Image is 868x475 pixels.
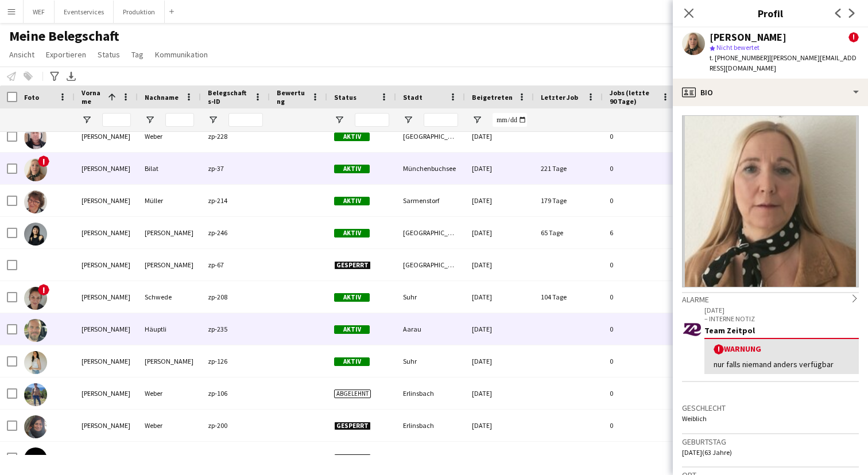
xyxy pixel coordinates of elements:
[93,47,125,62] a: Status
[493,113,527,127] input: Beigetreten Filtereingang
[465,217,534,248] div: [DATE]
[145,115,155,125] button: Filtermenü öffnen
[465,313,534,345] div: [DATE]
[396,249,465,281] div: [GEOGRAPHIC_DATA]
[24,447,47,470] img: Dudu Afsar
[403,115,413,125] button: Filtermenü öffnen
[534,217,603,248] div: 65 Tage
[75,442,138,473] div: Dudu
[465,345,534,377] div: [DATE]
[396,410,465,441] div: Erlinsbach
[24,383,47,406] img: Doris Weber
[603,120,677,152] div: 0
[201,153,270,184] div: zp-37
[334,357,370,366] span: Aktiv
[603,281,677,313] div: 0
[603,410,677,441] div: 0
[424,113,458,127] input: Stadt Filtereingang
[277,88,307,106] span: Bewertung
[396,281,465,313] div: Suhr
[334,325,370,334] span: Aktiv
[682,437,859,447] h3: Geburtstag
[673,79,868,106] div: Bio
[465,410,534,441] div: [DATE]
[396,442,465,473] div: Unterkulm
[704,314,859,323] p: – INTERNE NOTIZ
[610,88,657,106] span: Jobs (letzte 90 Tage)
[603,377,677,409] div: 0
[41,47,91,62] a: Exportieren
[334,390,371,398] span: Abgelehnt
[75,217,138,248] div: [PERSON_NAME]
[603,249,677,281] div: 0
[603,185,677,216] div: 0
[208,88,249,106] span: Belegschafts-ID
[82,88,103,106] span: Vorname
[138,153,201,184] div: Bilat
[334,229,370,237] span: Aktiv
[75,185,138,216] div: [PERSON_NAME]
[138,249,201,281] div: [PERSON_NAME]
[714,344,850,355] div: Warnung
[201,120,270,152] div: zp-228
[138,281,201,313] div: Schwede
[24,1,55,23] button: WEF
[682,292,859,305] div: Alarme
[603,313,677,345] div: 0
[603,442,677,473] div: 0
[201,217,270,248] div: zp-246
[682,403,859,413] h3: Geschlecht
[9,49,34,60] span: Ansicht
[704,306,859,314] p: [DATE]
[541,93,578,102] span: Letzter Job
[75,377,138,409] div: [PERSON_NAME]
[603,217,677,248] div: 6
[150,47,212,62] a: Kommunikation
[24,93,39,102] span: Foto
[334,261,371,270] span: Gesperrt
[714,359,850,369] div: nur falls niemand anders verfügbar
[228,113,263,127] input: Belegschafts-ID Filtereingang
[334,93,356,102] span: Status
[682,448,732,457] span: [DATE] (63 Jahre)
[334,115,344,125] button: Filtermenü öffnen
[138,120,201,152] div: Weber
[396,120,465,152] div: [GEOGRAPHIC_DATA]
[165,113,194,127] input: Nachname Filtereingang
[355,113,389,127] input: Status Filtereingang
[334,165,370,173] span: Aktiv
[64,69,78,83] app-action-btn: XLSX exportieren
[334,454,371,462] span: Gesperrt
[75,153,138,184] div: [PERSON_NAME]
[716,43,759,52] span: Nicht bewertet
[465,153,534,184] div: [DATE]
[9,28,119,45] span: Meine Belegschaft
[138,185,201,216] div: Müller
[138,313,201,345] div: Häuptli
[396,377,465,409] div: Erlinsbach
[714,344,724,355] span: !
[396,153,465,184] div: Münchenbuchsee
[201,249,270,281] div: zp-67
[145,93,179,102] span: Nachname
[201,377,270,409] div: zp-106
[472,93,513,102] span: Beigetreten
[465,442,534,473] div: [DATE]
[102,113,131,127] input: Vorname Filtereingang
[710,32,786,42] div: [PERSON_NAME]
[334,422,371,430] span: Gesperrt
[710,53,857,72] span: | [PERSON_NAME][EMAIL_ADDRESS][DOMAIN_NAME]
[24,351,47,374] img: Dominique Tanner
[131,49,144,60] span: Tag
[603,345,677,377] div: 0
[114,1,165,23] button: Produktion
[682,115,859,287] img: Crew-Avatar oder Foto
[403,93,423,102] span: Stadt
[396,185,465,216] div: Sarmenstorf
[465,249,534,281] div: [DATE]
[396,217,465,248] div: [GEOGRAPHIC_DATA]
[75,120,138,152] div: [PERSON_NAME]
[201,281,270,313] div: zp-208
[138,217,201,248] div: [PERSON_NAME]
[46,49,86,60] span: Exportieren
